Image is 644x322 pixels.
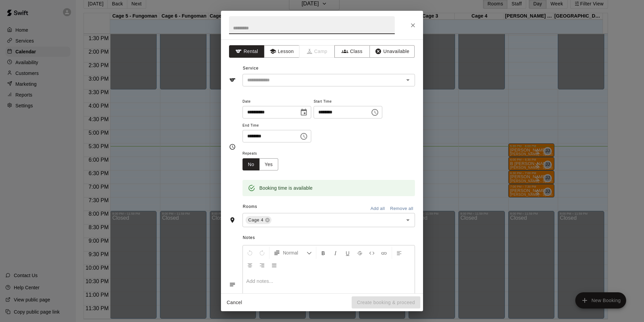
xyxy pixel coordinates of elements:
[229,77,236,83] svg: Service
[243,121,311,130] span: End Time
[393,247,405,259] button: Left Align
[256,247,268,259] button: Redo
[297,106,311,119] button: Choose date, selected date is Oct 13, 2025
[268,259,280,271] button: Justify Align
[314,97,382,106] span: Start Time
[264,45,299,58] button: Lesson
[243,149,284,158] span: Repeats
[243,233,415,243] span: Notes
[354,247,365,259] button: Format Strikethrough
[256,259,268,271] button: Right Align
[244,247,256,259] button: Undo
[297,130,311,143] button: Choose time, selected time is 5:45 PM
[342,247,353,259] button: Format Underline
[330,247,341,259] button: Format Italics
[243,66,259,71] span: Service
[283,249,307,256] span: Normal
[407,19,419,31] button: Close
[334,45,370,58] button: Class
[403,75,413,85] button: Open
[229,143,236,150] svg: Timing
[224,296,245,309] button: Cancel
[318,247,329,259] button: Format Bold
[368,106,382,119] button: Choose time, selected time is 5:15 PM
[403,215,413,225] button: Open
[299,45,335,58] span: Camps can only be created in the Services page
[378,247,390,259] button: Insert Link
[229,45,264,58] button: Rental
[246,217,266,223] span: Cage 4
[246,216,271,224] div: Cage 4
[259,158,278,171] button: Yes
[229,281,236,288] svg: Notes
[366,247,378,259] button: Insert Code
[244,259,256,271] button: Center Align
[388,204,415,214] button: Remove all
[369,45,415,58] button: Unavailable
[243,158,260,171] button: No
[367,204,388,214] button: Add all
[271,247,315,259] button: Formatting Options
[243,204,257,209] span: Rooms
[243,97,311,106] span: Date
[243,158,278,171] div: outlined button group
[259,182,313,194] div: Booking time is available
[229,217,236,223] svg: Rooms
